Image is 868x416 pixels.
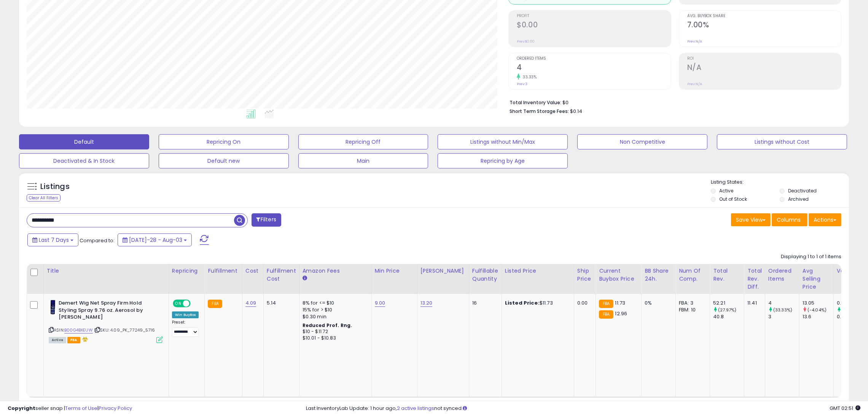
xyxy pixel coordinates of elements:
[303,313,366,320] div: $0.30 min
[172,320,199,337] div: Preset:
[510,97,836,106] li: $0
[599,300,613,308] small: FBA
[159,134,289,149] button: Repricing On
[80,337,88,342] i: hazardous material
[837,300,868,306] div: 0.57
[807,307,827,313] small: (-4.04%)
[118,233,192,246] button: [DATE]-28 - Aug-03
[505,300,568,306] div: $11.73
[773,307,792,313] small: (33.33%)
[768,313,799,320] div: 3
[47,267,166,275] div: Title
[577,300,590,306] div: 0.00
[713,300,744,306] div: 52.21
[252,213,281,227] button: Filters
[577,267,592,283] div: Ship Price
[510,108,569,114] b: Short Term Storage Fees:
[687,39,702,44] small: Prev: N/A
[599,267,638,283] div: Current Buybox Price
[505,267,571,275] div: Listed Price
[80,237,115,244] span: Compared to:
[615,299,626,306] span: 11.73
[777,216,801,224] span: Columns
[645,267,672,283] div: BB Share 24h.
[788,196,809,202] label: Archived
[505,299,540,306] b: Listed Price:
[420,299,433,307] a: 13.20
[64,327,93,333] a: B00G4BXEUW
[718,307,736,313] small: (27.97%)
[303,335,366,341] div: $10.01 - $10.83
[19,134,149,149] button: Default
[517,57,671,61] span: Ordered Items
[303,300,366,306] div: 8% for <= $10
[679,300,704,306] div: FBA: 3
[420,267,466,275] div: [PERSON_NAME]
[472,267,499,283] div: Fulfillable Quantity
[687,63,841,73] h2: N/A
[719,187,733,194] label: Active
[687,21,841,31] h2: 7.00%
[129,236,182,244] span: [DATE]-28 - Aug-03
[245,299,256,307] a: 4.09
[245,267,260,275] div: Cost
[267,267,296,283] div: Fulfillment Cost
[510,99,561,106] b: Total Inventory Value:
[27,233,78,246] button: Last 7 Days
[208,267,239,275] div: Fulfillment
[303,267,368,275] div: Amazon Fees
[520,74,537,80] small: 33.33%
[67,337,80,343] span: FBA
[679,306,704,313] div: FBM: 10
[781,253,841,260] div: Displaying 1 to 1 of 1 items
[731,213,771,226] button: Save View
[772,213,807,226] button: Columns
[830,405,860,412] span: 2025-08-12 02:51 GMT
[747,267,762,291] div: Total Rev. Diff.
[172,267,202,275] div: Repricing
[687,14,841,18] span: Avg. Buybox Share
[837,267,865,275] div: Velocity
[303,275,307,282] small: Amazon Fees.
[8,405,132,412] div: seller snap | |
[172,311,199,318] div: Win BuyBox
[687,82,702,86] small: Prev: N/A
[679,267,707,283] div: Num of Comp.
[803,313,833,320] div: 13.6
[49,300,163,342] div: ASIN:
[306,405,860,412] div: Last InventoryLab Update: 1 hour ago, not synced.
[40,181,70,192] h5: Listings
[298,153,428,168] button: Main
[375,299,385,307] a: 9.00
[19,153,149,168] button: Deactivated & In Stock
[159,153,289,168] button: Default new
[39,236,69,244] span: Last 7 Days
[788,187,817,194] label: Deactivated
[615,310,628,317] span: 12.96
[438,134,568,149] button: Listings without Min/Max
[711,179,849,186] p: Listing States:
[99,405,132,412] a: Privacy Policy
[49,300,57,315] img: 41sVAp8ob8L._SL40_.jpg
[717,134,847,149] button: Listings without Cost
[517,82,527,86] small: Prev: 3
[298,134,428,149] button: Repricing Off
[94,327,155,333] span: | SKU: 4.09_PK_77249_5716
[687,57,841,61] span: ROI
[438,153,568,168] button: Repricing by Age
[809,213,841,226] button: Actions
[517,14,671,18] span: Profit
[303,306,366,313] div: 15% for > $10
[747,300,759,306] div: 11.41
[803,300,833,306] div: 13.05
[577,134,707,149] button: Non Competitive
[570,108,582,115] span: $0.14
[267,300,293,306] div: 5.14
[803,267,830,291] div: Avg Selling Price
[599,310,613,319] small: FBA
[208,300,222,308] small: FBA
[59,300,151,323] b: Demert Wig Net Spray Firm Hold Styling Spray 9.76 oz. Aerosol by [PERSON_NAME]
[517,21,671,31] h2: $0.00
[517,63,671,73] h2: 4
[65,405,97,412] a: Terms of Use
